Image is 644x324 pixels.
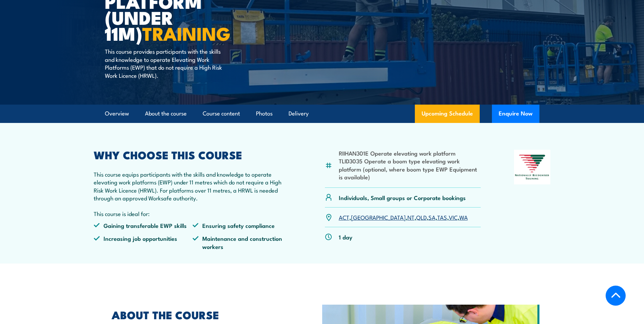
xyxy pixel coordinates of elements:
[339,213,468,221] p: , , , , , , ,
[94,221,193,229] li: Gaining transferable EWP skills
[339,233,352,241] p: 1 day
[415,105,480,123] a: Upcoming Schedule
[339,149,481,157] li: RIIHAN301E Operate elevating work platform
[339,213,349,221] a: ACT
[492,105,539,123] button: Enquire Now
[192,221,292,229] li: Ensuring safety compliance
[437,213,447,221] a: TAS
[339,194,466,201] p: Individuals, Small groups or Corporate bookings
[407,213,415,221] a: NT
[192,234,292,250] li: Maintenance and construction workers
[351,213,406,221] a: [GEOGRAPHIC_DATA]
[142,19,231,47] strong: TRAINING
[256,105,273,123] a: Photos
[94,170,292,202] p: This course equips participants with the skills and knowledge to operate elevating work platforms...
[203,105,240,123] a: Course content
[145,105,187,123] a: About the course
[94,210,292,217] p: This course is ideal for:
[94,150,292,159] h2: WHY CHOOSE THIS COURSE
[459,213,468,221] a: WA
[105,47,229,79] p: This course provides participants with the skills and knowledge to operate Elevating Work Platfor...
[449,213,458,221] a: VIC
[514,150,551,184] img: Nationally Recognised Training logo.
[112,310,291,319] h2: ABOUT THE COURSE
[105,105,129,123] a: Overview
[428,213,436,221] a: SA
[94,234,193,250] li: Increasing job opportunities
[416,213,427,221] a: QLD
[289,105,309,123] a: Delivery
[339,157,481,181] li: TLID3035 Operate a boom type elevating work platform (optional, where boom type EWP Equipment is ...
